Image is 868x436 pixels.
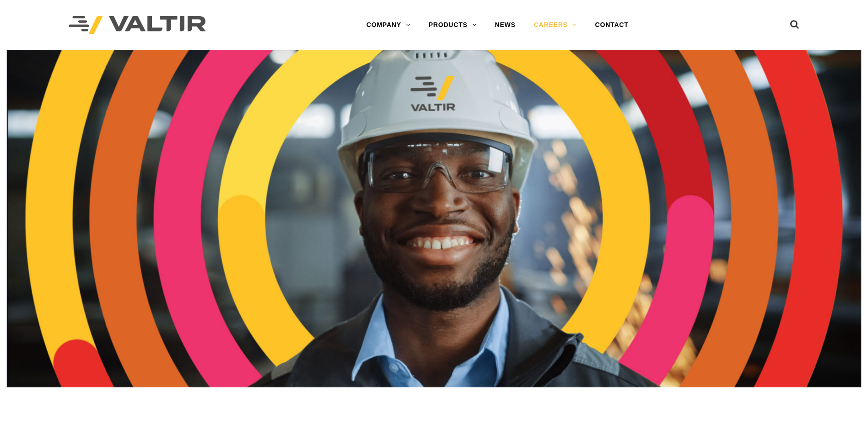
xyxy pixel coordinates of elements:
img: Valtir [69,16,206,35]
a: CONTACT [586,16,638,34]
img: Careers_Header [7,50,861,387]
a: CAREERS [525,16,586,34]
a: COMPANY [357,16,420,34]
a: PRODUCTS [420,16,486,34]
a: NEWS [486,16,525,34]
